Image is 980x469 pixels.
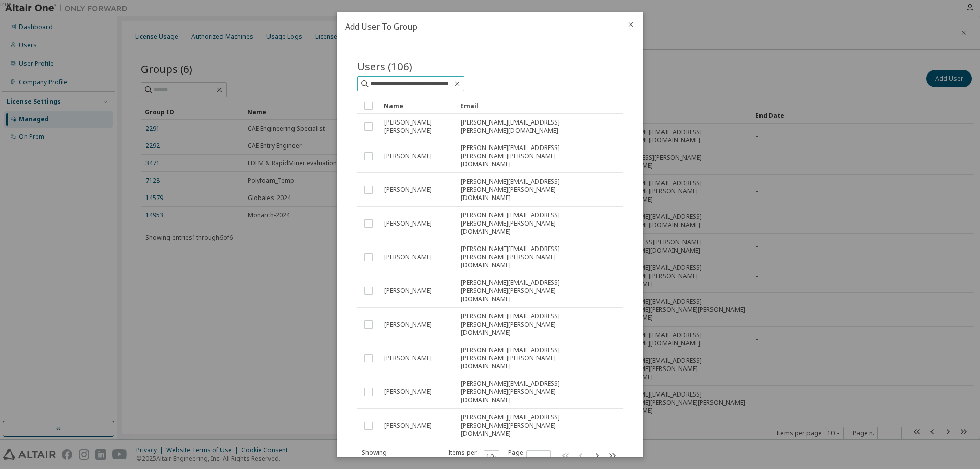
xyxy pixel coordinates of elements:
[461,346,605,371] span: [PERSON_NAME][EMAIL_ADDRESS][PERSON_NAME][PERSON_NAME][DOMAIN_NAME]
[448,449,499,465] span: Items per page
[461,118,605,135] span: [PERSON_NAME][EMAIL_ADDRESS][PERSON_NAME][DOMAIN_NAME]
[384,388,432,396] span: [PERSON_NAME]
[384,354,432,362] span: [PERSON_NAME]
[384,253,432,261] span: [PERSON_NAME]
[461,413,605,438] span: [PERSON_NAME][EMAIL_ADDRESS][PERSON_NAME][PERSON_NAME][DOMAIN_NAME]
[460,97,605,114] div: Email
[384,118,452,135] span: [PERSON_NAME] [PERSON_NAME]
[384,287,432,295] span: [PERSON_NAME]
[461,279,605,303] span: [PERSON_NAME][EMAIL_ADDRESS][PERSON_NAME][PERSON_NAME][DOMAIN_NAME]
[384,320,432,329] span: [PERSON_NAME]
[384,152,432,160] span: [PERSON_NAME]
[461,178,605,202] span: [PERSON_NAME][EMAIL_ADDRESS][PERSON_NAME][PERSON_NAME][DOMAIN_NAME]
[362,448,433,465] span: Showing entries 1 through 10 of 106
[357,59,412,73] span: Users (106)
[337,12,619,41] h2: Add User To Group
[461,312,605,337] span: [PERSON_NAME][EMAIL_ADDRESS][PERSON_NAME][PERSON_NAME][DOMAIN_NAME]
[461,144,605,168] span: [PERSON_NAME][EMAIL_ADDRESS][PERSON_NAME][PERSON_NAME][DOMAIN_NAME]
[384,219,432,228] span: [PERSON_NAME]
[461,211,605,236] span: [PERSON_NAME][EMAIL_ADDRESS][PERSON_NAME][PERSON_NAME][DOMAIN_NAME]
[461,245,605,269] span: [PERSON_NAME][EMAIL_ADDRESS][PERSON_NAME][PERSON_NAME][DOMAIN_NAME]
[384,186,432,194] span: [PERSON_NAME]
[384,422,432,430] span: [PERSON_NAME]
[384,97,452,114] div: Name
[486,453,497,461] button: 10
[461,380,605,404] span: [PERSON_NAME][EMAIL_ADDRESS][PERSON_NAME][PERSON_NAME][DOMAIN_NAME]
[627,20,635,29] button: close
[508,449,551,465] span: Page n.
